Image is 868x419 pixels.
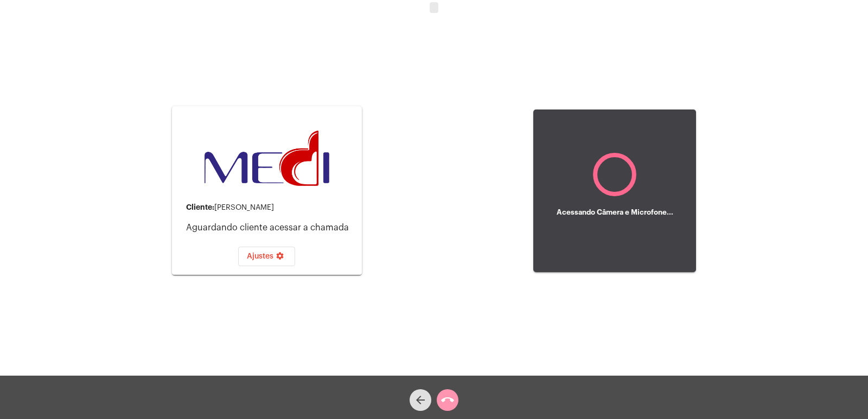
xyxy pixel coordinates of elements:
div: [PERSON_NAME] [186,203,353,212]
mat-icon: settings [273,252,286,265]
h5: Acessando Câmera e Microfone... [557,209,673,216]
span: Ajustes [247,253,286,260]
p: Aguardando cliente acessar a chamada [186,223,353,233]
button: Ajustes [238,247,295,266]
strong: Cliente: [186,203,214,211]
mat-icon: call_end [441,394,454,407]
img: d3a1b5fa-500b-b90f-5a1c-719c20e9830b.png [205,131,329,186]
mat-icon: arrow_back [414,394,427,407]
